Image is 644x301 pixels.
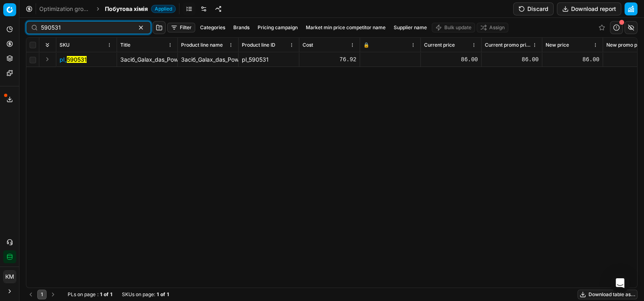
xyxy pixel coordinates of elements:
[303,42,313,48] span: Cost
[151,5,176,13] span: Applied
[363,42,369,48] span: 🔒
[477,23,508,32] button: Assign
[60,42,70,48] span: SKU
[485,42,531,48] span: Current promo price
[254,23,301,32] button: Pricing campaign
[485,56,539,64] div: 86.00
[513,2,554,15] button: Discard
[41,24,130,32] input: Search by SKU or title
[105,5,148,13] span: Побутова хімія
[67,56,87,63] mark: 590531
[60,56,87,64] button: pl_590531
[122,291,155,298] span: SKUs on page :
[303,23,389,32] button: Market min price competitor name
[197,23,228,32] button: Categories
[26,290,36,299] button: Go to previous page
[167,23,195,32] button: Filter
[100,291,102,298] strong: 1
[432,23,475,32] button: Bulk update
[157,291,159,298] strong: 1
[26,290,58,299] nav: pagination
[104,291,109,298] strong: of
[230,23,253,32] button: Brands
[68,291,112,298] div: :
[610,273,630,293] div: Open Intercom Messenger
[43,54,52,64] button: Expand
[43,40,52,50] button: Expand all
[48,290,58,299] button: Go to next page
[120,42,130,48] span: Title
[39,5,91,13] a: Optimization groups
[424,42,455,48] span: Current price
[181,42,223,48] span: Product line name
[110,291,112,298] strong: 1
[120,56,350,63] span: Засіб_Galax_das_Power_Clean_для_видалення_жиру_з_кухонних_поверхонь_750_мл
[160,291,165,298] strong: of
[303,56,356,64] div: 76.92
[546,42,569,48] span: New price
[105,5,176,13] span: Побутова хіміяApplied
[39,5,176,13] nav: breadcrumb
[60,56,87,64] span: pl_
[557,2,621,15] button: Download report
[68,291,96,298] span: PLs on page
[4,271,16,283] span: КM
[242,56,296,64] div: pl_590531
[424,56,478,64] div: 86.00
[578,290,638,299] button: Download table as...
[167,291,169,298] strong: 1
[3,270,16,283] button: КM
[242,42,275,48] span: Product line ID
[181,56,235,64] div: Засіб_Galax_das_Power_Clean_для_видалення_жиру_з_кухонних_поверхонь_750_мл
[546,56,599,64] div: 86.00
[390,23,430,32] button: Supplier name
[37,290,47,299] button: 1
